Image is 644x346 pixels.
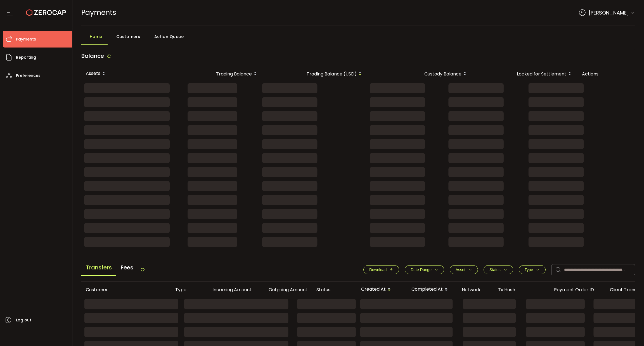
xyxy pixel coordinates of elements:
[90,31,102,42] span: Home
[256,286,312,293] div: Outgoing Amount
[407,285,457,294] div: Completed At
[489,267,501,272] span: Status
[357,285,407,294] div: Created At
[550,286,605,293] div: Payment Order ID
[116,31,140,42] span: Customers
[81,260,116,276] span: Transfers
[589,9,629,16] span: [PERSON_NAME]
[16,35,36,43] span: Payments
[457,286,494,293] div: Network
[16,316,31,324] span: Log out
[168,69,263,79] div: Trading Balance
[368,69,473,79] div: Custody Balance
[171,286,200,293] div: Type
[494,286,550,293] div: Tx Hash
[405,265,444,274] button: Date Range
[81,8,116,17] span: Payments
[81,69,168,79] div: Assets
[456,267,465,272] span: Asset
[312,286,357,293] div: Status
[363,265,399,274] button: Download
[450,265,478,274] button: Asset
[411,267,432,272] span: Date Range
[525,267,533,272] span: Type
[200,286,256,293] div: Incoming Amount
[16,53,36,61] span: Reporting
[519,265,546,274] button: Type
[154,31,184,42] span: Action Queue
[369,267,387,272] span: Download
[263,69,368,79] div: Trading Balance (USD)
[484,265,513,274] button: Status
[81,286,171,293] div: Customer
[577,71,633,77] div: Actions
[16,72,41,80] span: Preferences
[116,260,138,275] span: Fees
[81,52,104,60] span: Balance
[473,69,577,79] div: Locked for Settlement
